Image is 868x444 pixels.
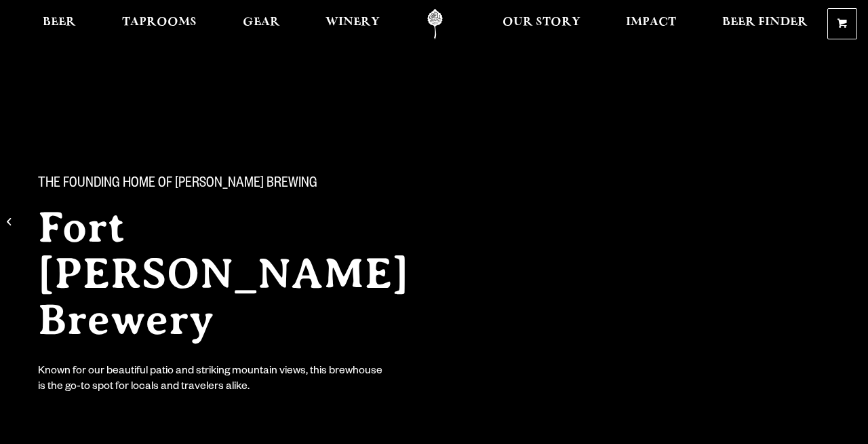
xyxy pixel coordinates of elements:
[617,9,685,39] a: Impact
[325,17,380,28] span: Winery
[626,17,676,28] span: Impact
[494,9,589,39] a: Our Story
[502,17,580,28] span: Our Story
[38,365,385,396] div: Known for our beautiful patio and striking mountain views, this brewhouse is the go-to spot for l...
[38,176,317,193] span: The Founding Home of [PERSON_NAME] Brewing
[713,9,816,39] a: Beer Finder
[43,17,76,28] span: Beer
[243,17,280,28] span: Gear
[122,17,197,28] span: Taprooms
[410,9,460,39] a: Odell Home
[317,9,389,39] a: Winery
[234,9,289,39] a: Gear
[34,9,85,39] a: Beer
[38,204,461,343] h2: Fort [PERSON_NAME] Brewery
[113,9,205,39] a: Taprooms
[722,17,808,28] span: Beer Finder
